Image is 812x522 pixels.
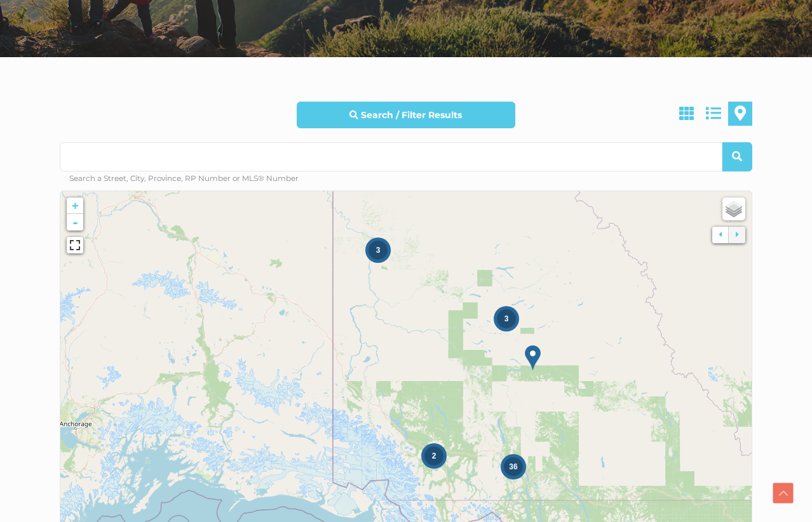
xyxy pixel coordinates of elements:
[376,246,381,255] span: 3
[722,197,745,220] a: Layers
[432,452,436,460] span: 2
[67,214,83,231] a: -
[509,462,517,471] span: 36
[69,173,299,183] small: Search a Street, City, Province, RP Number or MLS® Number
[297,102,515,128] a: Search / Filter Results
[67,237,83,253] a: View Fullscreen
[361,109,462,121] strong: Search / Filter Results
[504,314,509,323] span: 3
[67,197,83,214] a: +
[525,345,541,371] img: marker-icon-default.png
